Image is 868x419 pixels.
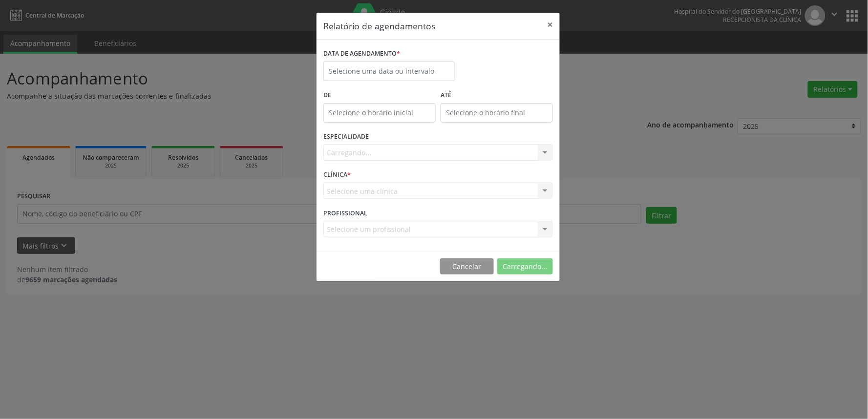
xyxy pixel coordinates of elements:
button: Carregando... [497,258,553,275]
button: Close [540,13,560,37]
label: CLÍNICA [323,168,351,183]
label: ESPECIALIDADE [323,129,369,145]
input: Selecione o horário inicial [323,103,436,123]
label: ATÉ [441,88,553,103]
label: De [323,88,436,103]
label: DATA DE AGENDAMENTO [323,46,400,62]
label: PROFISSIONAL [323,206,367,221]
input: Selecione uma data ou intervalo [323,62,455,81]
button: Cancelar [440,258,494,275]
h5: Relatório de agendamentos [323,20,435,32]
input: Selecione o horário final [441,103,553,123]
